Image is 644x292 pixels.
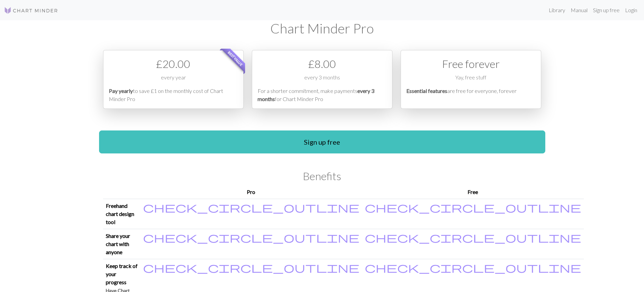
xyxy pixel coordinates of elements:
a: Manual [568,3,590,17]
h1: Chart Minder Pro [103,20,541,36]
p: are free for everyone, forever [406,87,535,103]
span: check_circle_outline [143,261,359,274]
i: Included [365,232,581,243]
h2: Benefits [103,170,541,182]
span: check_circle_outline [365,231,581,244]
a: Sign up free [590,3,622,17]
a: Sign up free [99,130,545,153]
span: check_circle_outline [143,201,359,214]
em: Pay yearly [109,88,133,94]
span: check_circle_outline [143,231,359,244]
p: Freehand chart design tool [106,202,138,226]
div: every 3 months [258,73,387,87]
p: Keep track of your progress [106,262,138,286]
i: Included [143,262,359,273]
div: Payment option 2 [252,50,392,109]
div: £ 20.00 [109,56,238,72]
em: Essential features [406,88,447,94]
span: check_circle_outline [365,261,581,274]
div: Free forever [406,56,535,72]
i: Included [143,202,359,213]
span: Best value [221,44,249,73]
div: every year [109,73,238,87]
div: Payment option 1 [103,50,244,109]
th: Free [362,185,584,199]
i: Included [365,202,581,213]
th: Pro [140,185,362,199]
em: every 3 months [258,88,374,102]
div: £ 8.00 [258,56,387,72]
p: For a shorter commitment, make payments for Chart Minder Pro [258,87,387,103]
div: Free option [401,50,541,109]
div: Yay, free stuff [406,73,535,87]
i: Included [365,262,581,273]
p: to save £1 on the monthly cost of Chart Minder Pro [109,87,238,103]
a: Library [546,3,568,17]
i: Included [143,232,359,243]
span: check_circle_outline [365,201,581,214]
p: Share your chart with anyone [106,232,138,256]
a: Login [622,3,640,17]
img: Logo [4,6,58,15]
